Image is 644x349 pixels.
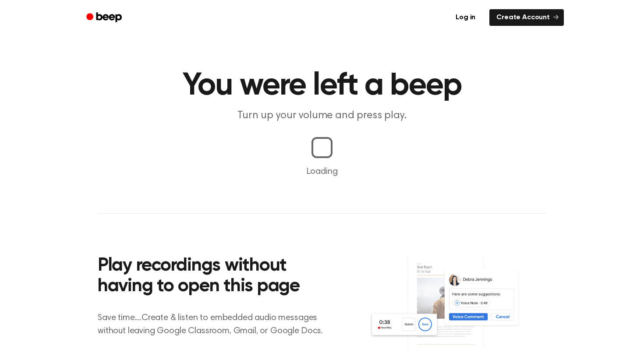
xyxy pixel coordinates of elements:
[98,311,334,338] p: Save time....Create & listen to embedded audio messages without leaving Google Classroom, Gmail, ...
[154,109,490,123] p: Turn up your volume and press play.
[489,9,564,26] a: Create Account
[11,165,633,178] p: Loading
[80,9,130,26] a: Beep
[98,70,546,102] h1: You were left a beep
[98,256,334,297] h2: Play recordings without having to open this page
[447,7,484,28] a: Log in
